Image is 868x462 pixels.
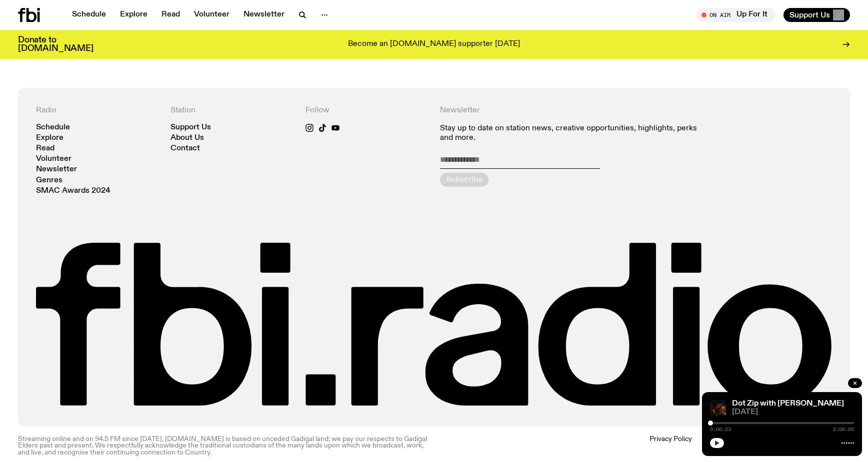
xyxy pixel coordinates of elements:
h4: Newsletter [440,106,697,115]
a: Volunteer [36,155,71,163]
a: Read [155,8,186,22]
h3: Donate to [DOMAIN_NAME] [18,36,93,53]
a: Privacy Policy [649,436,692,456]
a: Newsletter [36,166,77,173]
a: Explore [114,8,153,22]
button: On AirUp For It [696,8,775,22]
p: Stay up to date on station news, creative opportunities, highlights, perks and more. [440,124,697,143]
img: Johnny Lieu and Rydeen stand at DJ decks at Oxford Art Factory, the room is dark and low lit in o... [710,400,726,416]
h4: Follow [305,106,428,115]
button: Subscribe [440,173,488,187]
button: Support Us [783,8,850,22]
span: [DATE] [732,409,854,416]
span: 2:00:00 [833,427,854,432]
a: Schedule [36,124,70,131]
a: Dot Zip with [PERSON_NAME] [732,400,844,408]
a: Explore [36,134,63,142]
h4: Radio [36,106,158,115]
a: Genres [36,177,62,184]
p: Become an [DOMAIN_NAME] supporter [DATE] [348,40,520,49]
a: Schedule [66,8,112,22]
a: Volunteer [188,8,235,22]
span: 0:00:23 [710,427,731,432]
a: SMAC Awards 2024 [36,187,110,195]
a: Support Us [170,124,211,131]
p: Streaming online and on 94.5 FM since [DATE]. [DOMAIN_NAME] is based on unceded Gadigal land; we ... [18,436,428,456]
span: Support Us [789,10,830,19]
a: Read [36,145,54,152]
h4: Station [170,106,293,115]
a: About Us [170,134,204,142]
a: Newsletter [237,8,290,22]
a: Contact [170,145,200,152]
